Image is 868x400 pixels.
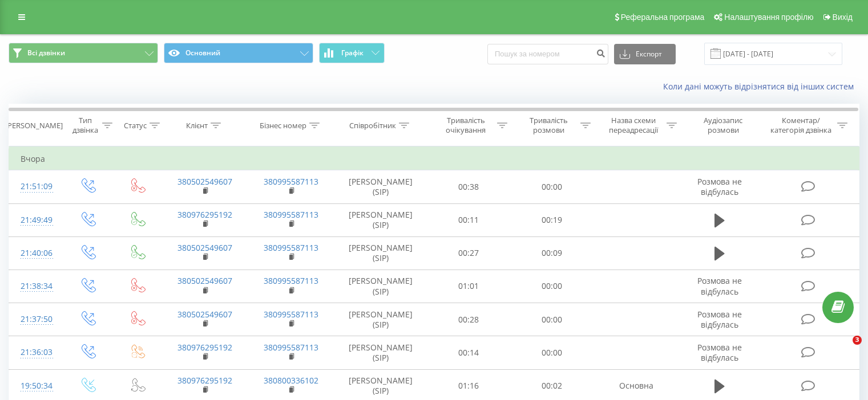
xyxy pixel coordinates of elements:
a: 380995587113 [264,242,318,253]
button: Всі дзвінки [9,43,158,63]
div: 21:38:34 [21,275,51,297]
div: Назва схеми переадресації [604,116,664,135]
input: Пошук за номером [487,44,608,64]
td: 00:19 [510,203,593,236]
div: Бізнес номер [260,121,306,130]
td: 01:01 [427,270,510,303]
a: 380976295192 [177,342,232,353]
div: Статус [124,121,147,130]
span: Графік [341,49,364,57]
a: 380502549607 [177,309,232,320]
a: 380800336102 [264,375,318,386]
td: 00:09 [510,236,593,270]
td: [PERSON_NAME] (SIP) [334,336,427,369]
button: Експорт [614,44,676,64]
div: 21:37:50 [21,308,51,330]
a: 380995587113 [264,209,318,220]
div: Тривалість очікування [438,116,495,135]
td: 00:00 [510,170,593,203]
div: Коментар/категорія дзвінка [768,116,834,135]
a: 380502549607 [177,275,232,286]
a: 380995587113 [264,176,318,187]
button: Основний [164,43,313,63]
div: [PERSON_NAME] [5,121,63,130]
span: Розмова не відбулась [697,342,742,363]
span: Розмова не відбулась [697,176,742,197]
td: [PERSON_NAME] (SIP) [334,303,427,336]
td: 00:00 [510,303,593,336]
div: Клієнт [186,121,208,130]
div: Тривалість розмови [520,116,578,135]
div: Тип дзвінка [72,116,99,135]
a: 380995587113 [264,275,318,286]
span: 3 [853,336,862,345]
td: 00:00 [510,336,593,369]
td: Вчора [9,148,859,170]
a: 380502549607 [177,176,232,187]
div: 21:36:03 [21,341,51,364]
span: Розмова не відбулась [697,309,742,330]
a: 380995587113 [264,342,318,353]
span: Вихід [833,13,853,22]
iframe: Intercom live chat [829,336,857,363]
td: 00:14 [427,336,510,369]
a: 380976295192 [177,209,232,220]
div: 21:49:49 [21,209,51,231]
span: Реферальна програма [621,13,705,22]
td: 00:11 [427,203,510,236]
a: 380995587113 [264,309,318,320]
a: Коли дані можуть відрізнятися вiд інших систем [663,81,859,92]
td: 00:00 [510,270,593,303]
div: 21:40:06 [21,242,51,264]
span: Всі дзвінки [27,48,65,58]
td: 00:38 [427,170,510,203]
button: Графік [319,43,385,63]
div: 19:50:34 [21,375,51,397]
td: [PERSON_NAME] (SIP) [334,270,427,303]
div: Співробітник [349,121,396,130]
td: 00:28 [427,303,510,336]
span: Розмова не відбулась [697,275,742,296]
span: Налаштування профілю [724,13,813,22]
a: 380502549607 [177,242,232,253]
a: 380976295192 [177,375,232,386]
div: Аудіозапис розмови [690,116,757,135]
td: [PERSON_NAME] (SIP) [334,203,427,236]
td: 00:27 [427,236,510,270]
td: [PERSON_NAME] (SIP) [334,236,427,270]
div: 21:51:09 [21,175,51,198]
td: [PERSON_NAME] (SIP) [334,170,427,203]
